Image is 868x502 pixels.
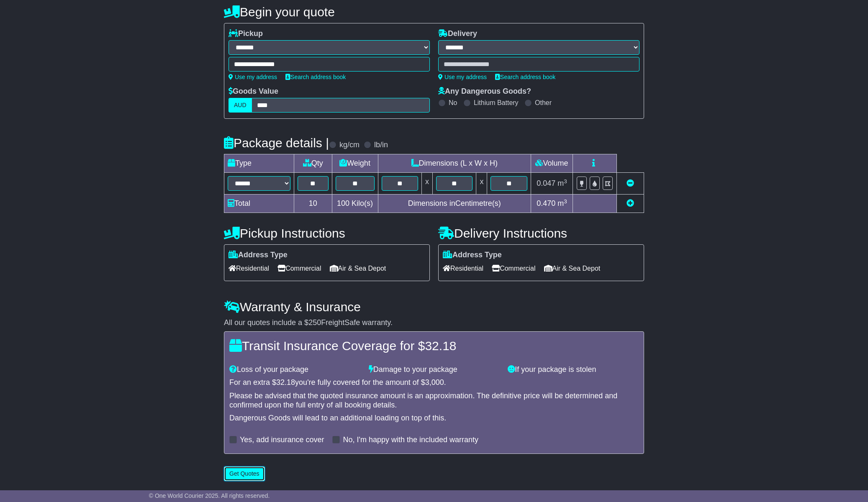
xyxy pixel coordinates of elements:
a: Add new item [627,199,634,207]
span: Air & Sea Depot [544,262,601,275]
span: 250 [308,318,321,327]
a: Remove this item [627,179,634,187]
label: Other [535,99,552,107]
h4: Warranty & Insurance [224,300,644,314]
div: All our quotes include a $ FreightSafe warranty. [224,318,644,328]
label: lb/in [374,141,388,150]
button: Get Quotes [224,466,265,481]
span: Residential [443,262,483,275]
span: 0.470 [537,199,555,207]
sup: 3 [564,198,567,205]
span: 32.18 [425,339,456,353]
a: Search address book [285,74,346,80]
h4: Package details | [224,136,329,150]
td: Weight [332,154,378,173]
td: Total [224,195,294,213]
label: Address Type [443,251,502,260]
td: Volume [531,154,573,173]
td: Dimensions (L x W x H) [378,154,531,173]
a: Use my address [438,74,487,80]
span: 3,000 [425,378,444,387]
td: Kilo(s) [332,195,378,213]
td: Dimensions in Centimetre(s) [378,195,531,213]
span: 100 [337,199,349,207]
span: 32.18 [276,378,295,387]
span: m [557,179,567,187]
td: 10 [294,195,332,213]
div: Damage to your package [365,365,504,374]
label: No [449,99,457,107]
h4: Transit Insurance Coverage for $ [229,339,639,353]
sup: 3 [564,178,567,184]
td: x [476,173,487,195]
label: Goods Value [229,87,278,96]
label: Pickup [229,29,263,38]
label: Any Dangerous Goods? [438,87,531,96]
span: m [557,199,567,207]
label: Lithium Battery [474,99,519,107]
span: Commercial [277,262,321,275]
td: Type [224,154,294,173]
span: 0.047 [537,179,555,187]
a: Search address book [495,74,555,80]
span: Commercial [492,262,535,275]
div: For an extra $ you're fully covered for the amount of $ . [229,378,639,387]
label: AUD [229,98,252,113]
td: Qty [294,154,332,173]
label: Address Type [229,251,288,260]
label: Delivery [438,29,477,38]
h4: Begin your quote [224,5,644,19]
div: Dangerous Goods will lead to an additional loading on top of this. [229,414,639,423]
h4: Delivery Instructions [438,226,644,240]
td: x [422,173,433,195]
div: Loss of your package [225,365,365,374]
div: Please be advised that the quoted insurance amount is an approximation. The definitive price will... [229,392,639,410]
label: Yes, add insurance cover [240,435,324,445]
h4: Pickup Instructions [224,226,430,240]
label: No, I'm happy with the included warranty [343,435,478,445]
span: © One World Courier 2025. All rights reserved. [149,492,270,499]
span: Residential [229,262,269,275]
div: If your package is stolen [503,365,643,374]
span: Air & Sea Depot [330,262,386,275]
a: Use my address [229,74,277,80]
label: kg/cm [339,141,360,150]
